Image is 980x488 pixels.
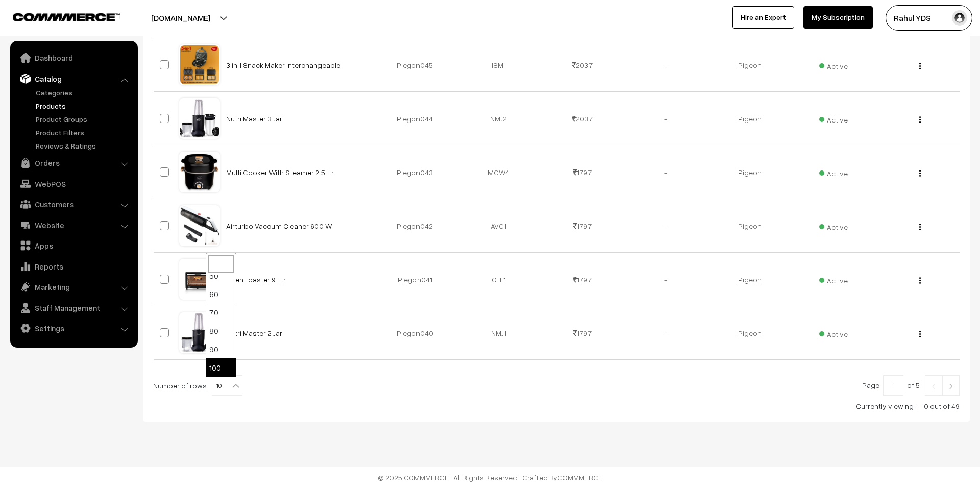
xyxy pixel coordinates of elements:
div: Currently viewing 1-10 out of 49 [153,401,960,411]
button: Rahul YDS [886,5,972,31]
td: 1797 [541,253,624,306]
img: Menu [919,277,921,284]
td: Piegon043 [373,145,457,199]
a: COMMMERCE [557,473,602,482]
a: COMMMERCE [13,10,102,22]
img: user [952,10,967,26]
li: 80 [206,322,236,340]
td: - [624,306,708,360]
a: Product Filters [33,127,134,138]
td: Piegon041 [373,253,457,306]
a: Catalog [13,69,134,88]
td: - [624,145,708,199]
span: Active [819,165,848,179]
span: 10 [212,376,242,396]
span: of 5 [907,381,920,389]
a: WebPOS [13,175,134,193]
td: MCW4 [457,145,541,199]
td: - [624,92,708,145]
a: Orders [13,154,134,172]
td: - [624,253,708,306]
td: Pigeon [708,38,792,92]
a: Website [13,216,134,234]
td: Piegon044 [373,92,457,145]
td: 2037 [541,38,624,92]
button: [DOMAIN_NAME] [115,5,246,31]
td: NMJ2 [457,92,541,145]
td: 1797 [541,145,624,199]
a: Apps [13,236,134,255]
li: 70 [206,303,236,322]
span: 10 [212,375,242,396]
a: 3 in 1 Snack Maker interchangeable [226,61,340,69]
td: OTL1 [457,253,541,306]
a: Multi Cooker With Steamer 2.5Ltr [226,168,334,177]
span: Active [819,273,848,286]
span: Active [819,58,848,71]
td: NMJ1 [457,306,541,360]
a: Reviews & Ratings [33,140,134,151]
td: 1797 [541,306,624,360]
span: Active [819,326,848,339]
a: Dashboard [13,48,134,67]
td: 1797 [541,199,624,253]
li: 60 [206,285,236,303]
img: Right [946,383,955,389]
td: Piegon045 [373,38,457,92]
td: Piegon040 [373,306,457,360]
img: Menu [919,63,921,69]
a: Settings [13,319,134,337]
a: Oven Toaster 9 Ltr [226,275,286,284]
a: Marketing [13,278,134,296]
a: Nutri Master 3 Jar [226,114,282,123]
img: Menu [919,170,921,177]
a: Nutri Master 2 Jar [226,329,282,337]
td: Pigeon [708,92,792,145]
a: Staff Management [13,299,134,317]
span: Active [819,112,848,125]
span: Number of rows [153,380,207,391]
td: Pigeon [708,199,792,253]
td: - [624,38,708,92]
span: Active [819,219,848,232]
li: 90 [206,340,236,358]
td: Pigeon [708,253,792,306]
td: AVC1 [457,199,541,253]
a: Product Groups [33,114,134,125]
span: Page [862,381,879,389]
td: Pigeon [708,145,792,199]
td: Pigeon [708,306,792,360]
a: Hire an Expert [732,6,794,29]
img: Menu [919,116,921,123]
li: 50 [206,266,236,285]
img: COMMMERCE [13,13,120,21]
a: Airturbo Vaccum Cleaner 600 W [226,222,332,230]
img: Menu [919,331,921,337]
img: Menu [919,224,921,230]
td: Piegon042 [373,199,457,253]
a: Categories [33,87,134,98]
td: ISM1 [457,38,541,92]
img: Left [929,383,938,389]
td: - [624,199,708,253]
td: 2037 [541,92,624,145]
a: Products [33,101,134,111]
a: Customers [13,195,134,213]
a: Reports [13,257,134,276]
a: My Subscription [803,6,873,29]
li: 100 [206,358,236,377]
